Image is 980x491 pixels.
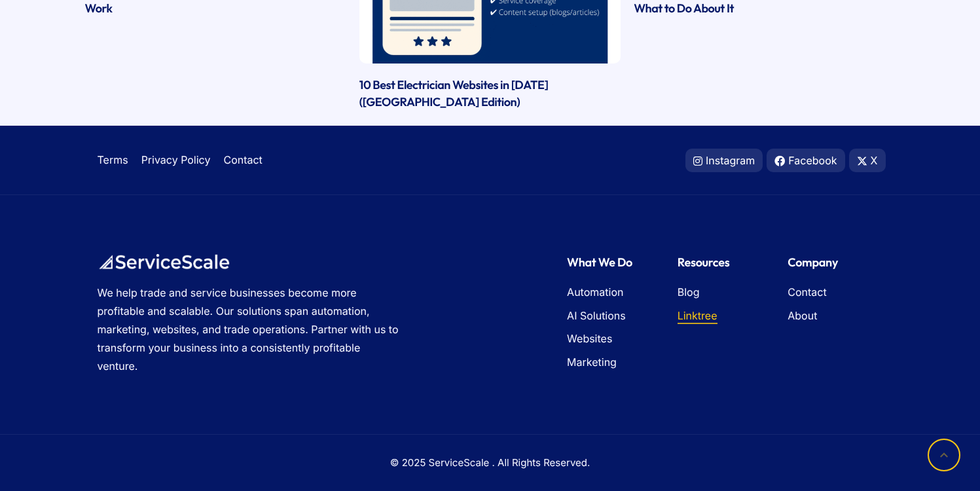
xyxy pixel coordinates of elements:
[567,308,626,325] a: AI Solutions
[141,152,211,169] a: Privacy Policy
[98,283,403,375] p: We help trade and service businesses become more profitable and scalable. Our solutions span auto...
[678,284,700,301] a: Blog
[567,254,658,271] h5: What We Do
[788,308,817,325] a: About
[567,354,617,371] a: Marketing
[767,149,844,172] a: Facebook
[567,331,612,348] a: Websites
[223,152,262,169] a: Contact
[788,284,826,301] a: Contact
[849,149,886,172] a: X
[567,284,623,301] a: Automation
[98,254,230,270] img: ServiceScale logo representing business automation for tradies
[678,308,717,325] a: Linktree
[359,77,549,109] a: 10 Best Electrician Websites in [DATE] ([GEOGRAPHIC_DATA] Edition)
[678,254,769,271] h5: Resources
[91,454,890,471] p: © 2025 ServiceScale . All Rights Reserved.
[685,149,763,172] a: Instagram
[98,152,128,169] a: Terms
[788,254,879,271] h5: Company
